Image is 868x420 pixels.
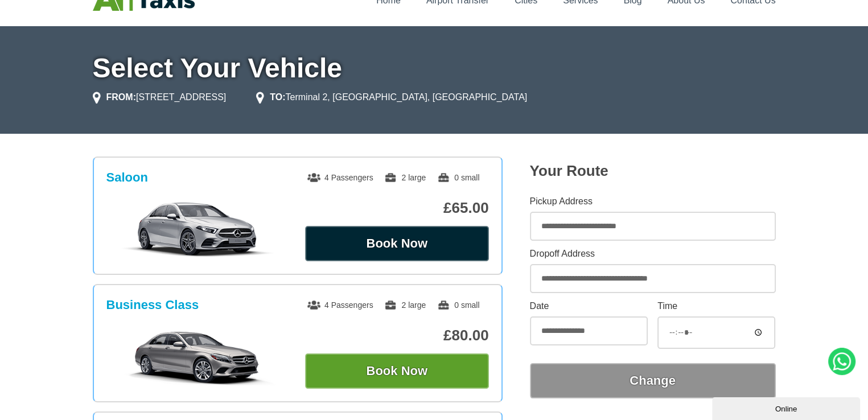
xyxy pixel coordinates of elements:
h2: Your Route [530,162,776,180]
label: Pickup Address [530,197,776,206]
label: Date [530,302,648,311]
span: 2 large [384,173,426,182]
h3: Saloon [106,170,148,185]
li: [STREET_ADDRESS] [93,90,227,104]
span: 4 Passengers [307,173,373,182]
span: 0 small [437,173,479,182]
span: 2 large [384,300,426,310]
button: Book Now [305,226,489,261]
label: Dropoff Address [530,249,776,258]
p: £65.00 [305,199,489,217]
img: Saloon [112,201,283,258]
p: £80.00 [305,327,489,344]
span: 4 Passengers [307,300,373,310]
li: Terminal 2, [GEOGRAPHIC_DATA], [GEOGRAPHIC_DATA] [256,90,527,104]
iframe: chat widget [712,395,862,420]
strong: TO: [270,92,285,102]
button: Change [530,363,776,398]
span: 0 small [437,300,479,310]
h1: Select Your Vehicle [93,55,776,82]
strong: FROM: [106,92,136,102]
label: Time [657,302,775,311]
button: Book Now [305,353,489,389]
img: Business Class [112,328,283,385]
h3: Business Class [106,298,199,312]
